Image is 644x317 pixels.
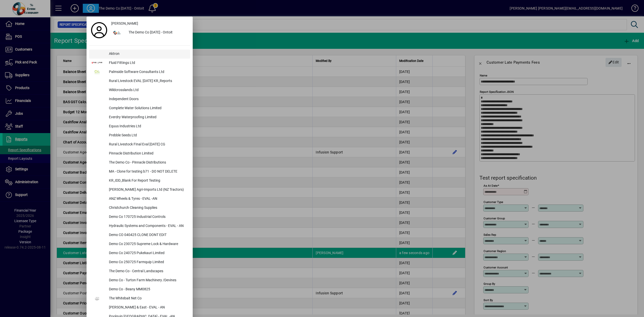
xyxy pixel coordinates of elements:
[105,68,190,77] div: Palmside Software Consultants Ltd
[89,176,190,185] button: KR_IDD_Blank For Report Testing
[105,267,190,276] div: The Demo Co - Central Landscapes
[105,131,190,140] div: Prebble Seeds Ltd
[125,28,190,37] div: The Demo Co [DATE] - Ontoit
[105,158,190,167] div: The Demo Co - Pinnacle Distributions
[89,26,109,35] a: Profile
[89,131,190,140] button: Prebble Seeds Ltd
[89,258,190,267] button: Demo Co 250725 Farmquip Limited
[89,77,190,86] button: Rural Livestock EVAL [DATE] KR_Reports
[105,240,190,249] div: Demo Co 230725 Supreme Lock & Hardware
[89,194,190,204] button: ANZ Wheels & Tyres - EVAL -AN
[89,68,190,77] button: Palmside Software Consultants Ltd
[89,86,190,95] button: Wildcrosslands Ltd
[109,19,190,28] a: [PERSON_NAME]
[89,104,190,113] button: Complete Water Solutions Limited
[89,59,190,68] button: Fluid Fittings Ltd
[89,185,190,194] button: [PERSON_NAME] Agri-Imports Ltd (NZ Tractors)
[109,28,190,37] button: The Demo Co [DATE] - Ontoit
[89,276,190,285] button: Demo Co - Turton Farm Machinery /Devines
[105,167,190,176] div: MA - Clone for testing b71 - DO NOT DELETE
[89,122,190,131] button: Equus Industries Ltd
[89,240,190,249] button: Demo Co 230725 Supreme Lock & Hardware
[105,204,190,213] div: Christchurch Cleaning Supplies
[89,158,190,167] button: The Demo Co - Pinnacle Distributions
[105,149,190,158] div: Pinnacle Distribution Limited
[89,167,190,176] button: MA - Clone for testing b71 - DO NOT DELETE
[105,50,190,59] div: Aktron
[105,231,190,240] div: Demo CO 040425 CLONE DONT EDIT
[89,231,190,240] button: Demo CO 040425 CLONE DONT EDIT
[89,204,190,213] button: Christchurch Cleaning Supplies
[105,122,190,131] div: Equus Industries Ltd
[105,294,190,303] div: The Whitebait Net Co
[105,194,190,204] div: ANZ Wheels & Tyres - EVAL -AN
[105,140,190,149] div: Rural Livestock FInal Eval [DATE] CG
[89,294,190,303] button: The Whitebait Net Co
[105,86,190,95] div: Wildcrosslands Ltd
[105,276,190,285] div: Demo Co - Turton Farm Machinery /Devines
[105,59,190,68] div: Fluid Fittings Ltd
[105,113,190,122] div: Everdry Waterproofing Limited
[105,104,190,113] div: Complete Water Solutions Limited
[89,267,190,276] button: The Demo Co - Central Landscapes
[89,149,190,158] button: Pinnacle Distribution Limited
[89,140,190,149] button: Rural Livestock FInal Eval [DATE] CG
[89,285,190,294] button: Demo Co - Beany MM0825
[89,50,190,59] button: Aktron
[105,303,190,312] div: [PERSON_NAME] & East - EVAL - AN
[105,222,190,231] div: Hydraulic Systems and Components - EVAL - AN
[111,21,138,26] span: [PERSON_NAME]
[89,95,190,104] button: Independent Doors
[105,249,190,258] div: Demo Co 240725 Pukekauri Limited
[105,213,190,222] div: Demo Co 170725 Industrial Controls
[89,222,190,231] button: Hydraulic Systems and Components - EVAL - AN
[89,249,190,258] button: Demo Co 240725 Pukekauri Limited
[89,213,190,222] button: Demo Co 170725 Industrial Controls
[105,185,190,194] div: [PERSON_NAME] Agri-Imports Ltd (NZ Tractors)
[105,176,190,185] div: KR_IDD_Blank For Report Testing
[105,258,190,267] div: Demo Co 250725 Farmquip Limited
[105,285,190,294] div: Demo Co - Beany MM0825
[105,95,190,104] div: Independent Doors
[89,303,190,312] button: [PERSON_NAME] & East - EVAL - AN
[105,77,190,86] div: Rural Livestock EVAL [DATE] KR_Reports
[89,113,190,122] button: Everdry Waterproofing Limited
